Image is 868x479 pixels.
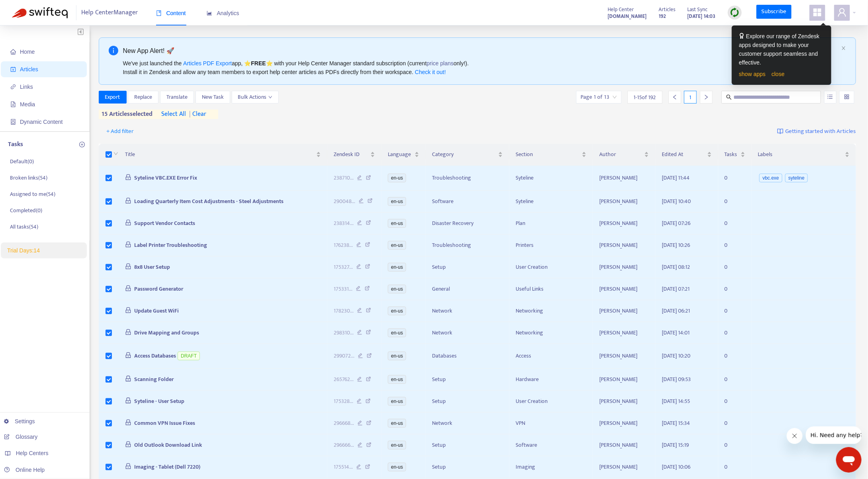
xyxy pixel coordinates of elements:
[704,94,709,100] span: right
[593,235,655,256] td: [PERSON_NAME]
[718,166,752,191] td: 0
[109,46,118,55] span: info-circle
[334,150,369,159] span: Zendesk ID
[202,93,224,102] span: New Task
[388,307,406,315] span: en-us
[426,235,509,256] td: Troubleshooting
[718,256,752,278] td: 0
[334,241,353,250] span: 176238 ...
[189,109,191,119] span: |
[20,119,63,125] span: Dynamic Content
[757,5,792,19] a: Subscribe
[509,413,593,434] td: VPN
[16,450,49,456] span: Help Centers
[125,174,131,180] span: lock
[160,91,194,104] button: Translate
[10,49,16,55] span: home
[10,102,16,107] span: file-image
[119,144,328,166] th: Title
[125,375,131,382] span: lock
[99,91,127,104] button: Export
[4,418,35,424] a: Settings
[10,84,16,90] span: link
[662,284,690,293] span: [DATE] 07:21
[662,418,690,428] span: [DATE] 15:34
[123,59,839,76] div: We've just launched the app, ⭐ ⭐️ with your Help Center Manager standard subscription (current on...
[4,467,45,473] a: Online Help
[125,329,131,335] span: lock
[381,144,426,166] th: Language
[334,307,354,315] span: 178230 ...
[388,174,406,182] span: en-us
[426,456,509,478] td: Setup
[718,278,752,300] td: 0
[232,91,279,104] button: Bulk Actionsdown
[593,369,655,391] td: [PERSON_NAME]
[334,219,354,228] span: 238314 ...
[268,95,272,99] span: down
[10,66,16,72] span: account-book
[5,6,57,12] span: Hi. Need any help?
[162,109,186,119] span: select all
[718,144,752,166] th: Tasks
[334,328,354,337] span: 298310 ...
[388,441,406,450] span: en-us
[777,128,784,135] img: image-link
[134,262,170,272] span: 8x8 User Setup
[655,144,718,166] th: Edited At
[134,284,183,293] span: Password Generator
[10,190,55,198] p: Assigned to me ( 54 )
[806,426,862,444] iframe: Message from company
[688,5,708,14] span: Last Sync
[105,93,120,102] span: Export
[509,213,593,235] td: Plan
[593,191,655,213] td: [PERSON_NAME]
[426,144,509,166] th: Category
[608,5,634,14] span: Help Center
[334,352,354,360] span: 299072 ...
[7,247,40,254] span: Trial Days: 14
[79,142,85,147] span: plus-circle
[739,71,766,77] a: show apps
[125,263,131,270] span: lock
[426,413,509,434] td: Network
[334,263,353,272] span: 175327 ...
[125,352,131,358] span: lock
[593,278,655,300] td: [PERSON_NAME]
[134,219,195,228] span: Support Vendor Contacts
[662,262,690,272] span: [DATE] 08:12
[388,352,406,360] span: en-us
[662,397,690,406] span: [DATE] 14:55
[128,91,158,104] button: Replace
[82,5,138,20] span: Help Center Manager
[509,166,593,191] td: Syteline
[593,413,655,434] td: [PERSON_NAME]
[599,150,643,159] span: Author
[426,213,509,235] td: Disaster Recovery
[125,397,131,404] span: lock
[178,352,200,360] span: DRAFT
[516,150,580,159] span: Section
[786,127,856,136] span: Getting started with Articles
[509,391,593,413] td: User Creation
[125,419,131,426] span: lock
[787,428,803,444] iframe: Close message
[156,10,186,16] span: Content
[207,10,239,16] span: Analytics
[388,328,406,337] span: en-us
[608,12,647,21] strong: [DOMAIN_NAME]
[107,127,134,136] span: + Add filter
[334,375,354,384] span: 265762 ...
[426,344,509,369] td: Databases
[99,109,153,119] span: 15 articles selected
[125,197,131,204] span: lock
[662,351,690,360] span: [DATE] 10:20
[426,278,509,300] td: General
[509,278,593,300] td: Useful Links
[509,235,593,256] td: Printers
[334,174,354,182] span: 238710 ...
[593,213,655,235] td: [PERSON_NAME]
[334,397,353,406] span: 175328 ...
[662,375,691,384] span: [DATE] 09:53
[718,322,752,344] td: 0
